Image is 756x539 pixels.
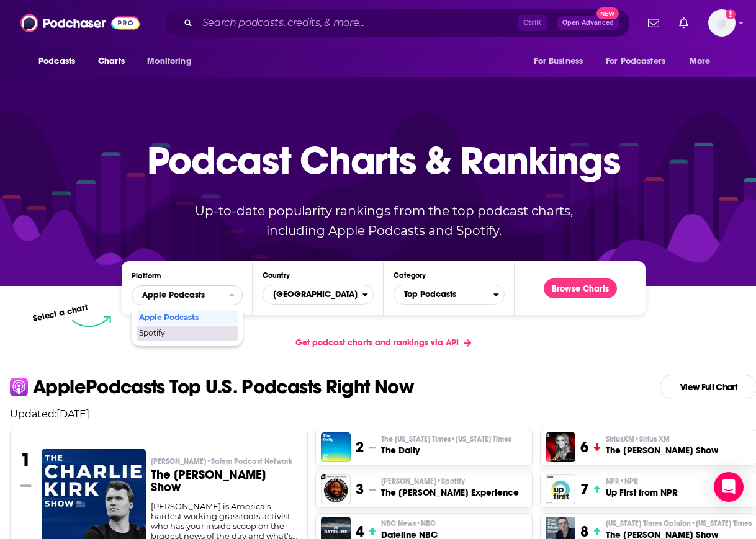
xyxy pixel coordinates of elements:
[381,519,438,528] p: NBC News • NBC
[151,457,298,501] a: [PERSON_NAME]•Salem Podcast NetworkThe [PERSON_NAME] Show
[381,476,519,486] p: Joe Rogan • Spotify
[708,9,736,37] span: Logged in as evankrask
[30,50,91,73] button: open menu
[596,7,619,19] span: New
[72,316,111,327] img: select arrow
[33,377,413,397] p: Apple Podcasts Top U.S. Podcasts Right Now
[151,469,298,494] h3: The [PERSON_NAME] Show
[151,457,292,466] span: [PERSON_NAME]
[381,434,511,457] a: The [US_STATE] Times•[US_STATE] TimesThe Daily
[690,53,711,70] span: More
[606,476,638,486] span: NPR
[90,50,132,73] a: Charts
[151,457,298,466] p: Charlie Kirk • Salem Podcast Network
[416,519,436,528] span: • NBC
[321,474,351,504] img: The Joe Rogan Experience
[436,477,465,486] span: • Spotify
[674,12,693,33] a: Show notifications dropdown
[708,9,736,37] img: User Profile
[562,20,614,26] span: Open Advanced
[726,9,736,19] svg: Add a profile image
[546,474,575,504] img: Up First from NPR
[10,378,28,396] img: apple Icon
[708,9,736,37] button: Show profile menu
[606,476,678,486] p: NPR • NPR
[381,434,511,444] p: The New York Times • New York Times
[132,285,243,305] button: close menu
[142,291,205,300] span: Apple Podcasts
[394,284,493,305] span: Top Podcasts
[20,449,31,471] h3: 1
[163,9,630,37] div: Search podcasts, credits, & more...
[356,480,364,499] h3: 3
[98,53,125,70] span: Charts
[286,327,481,358] a: Get podcast charts and rankings via API
[546,432,575,462] img: The Megyn Kelly Show
[681,50,726,73] button: open menu
[606,476,678,499] a: NPR•NPRUp First from NPR
[598,50,683,73] button: open menu
[557,16,619,30] button: Open AdvancedNew
[381,486,519,499] h3: The [PERSON_NAME] Experience
[132,285,243,305] h2: Platforms
[321,432,351,462] img: The Daily
[619,477,638,486] span: • NPR
[32,302,89,324] p: Select a chart
[394,285,505,305] button: Categories
[580,438,588,457] h3: 6
[544,278,617,298] button: Browse Charts
[580,480,588,499] h3: 7
[606,434,718,444] p: SiriusXM • Sirius XM
[606,434,718,457] a: SiriusXM•Sirius XMThe [PERSON_NAME] Show
[606,53,665,70] span: For Podcasters
[381,434,511,444] span: The [US_STATE] Times
[147,120,621,200] p: Podcast Charts & Rankings
[138,50,207,73] button: open menu
[606,434,670,444] span: SiriusXM
[263,284,362,305] span: [GEOGRAPHIC_DATA]
[381,444,511,457] h3: The Daily
[634,435,670,443] span: • Sirius XM
[356,438,364,457] h3: 2
[197,13,518,33] input: Search podcasts, credits, & more...
[263,285,374,305] button: Countries
[714,472,744,502] div: Open Intercom Messenger
[139,329,234,337] span: Spotify
[606,519,752,528] p: New York Times Opinion • New York Times
[206,457,292,466] span: • Salem Podcast Network
[381,519,436,528] span: NBC News
[38,53,75,70] span: Podcasts
[137,326,238,341] div: Spotify
[381,476,519,499] a: [PERSON_NAME]•SpotifyThe [PERSON_NAME] Experience
[139,314,234,321] span: Apple Podcasts
[606,519,752,528] span: [US_STATE] Times Opinion
[691,519,752,528] span: • [US_STATE] Times
[381,476,465,486] span: [PERSON_NAME]
[606,486,678,499] h3: Up First from NPR
[295,337,459,348] span: Get podcast charts and rankings via API
[525,50,598,73] button: open menu
[518,15,547,31] span: Ctrl K
[147,53,191,70] span: Monitoring
[451,435,511,443] span: • [US_STATE] Times
[170,201,597,241] p: Up-to-date popularity rankings from the top podcast charts, including Apple Podcasts and Spotify.
[534,53,583,70] span: For Business
[643,12,664,33] a: Show notifications dropdown
[137,310,238,325] div: Apple Podcasts
[20,11,140,35] img: Podchaser - Follow, Share and Rate Podcasts
[606,444,718,457] h3: The [PERSON_NAME] Show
